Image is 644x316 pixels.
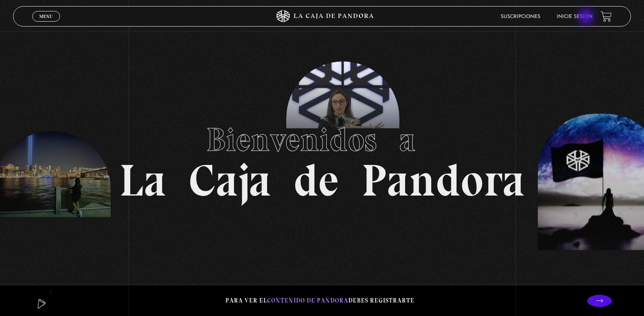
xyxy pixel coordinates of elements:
[557,14,593,19] a: Inicie sesión
[601,11,612,22] a: View your shopping cart
[206,120,438,159] span: Bienvenidos a
[501,14,540,19] a: Suscripciones
[225,295,414,306] p: Para ver el debes registrarte
[39,14,53,19] span: Menu
[267,297,348,304] span: contenido de Pandora
[37,21,56,27] span: Cerrar
[119,113,525,203] h1: La Caja de Pandora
